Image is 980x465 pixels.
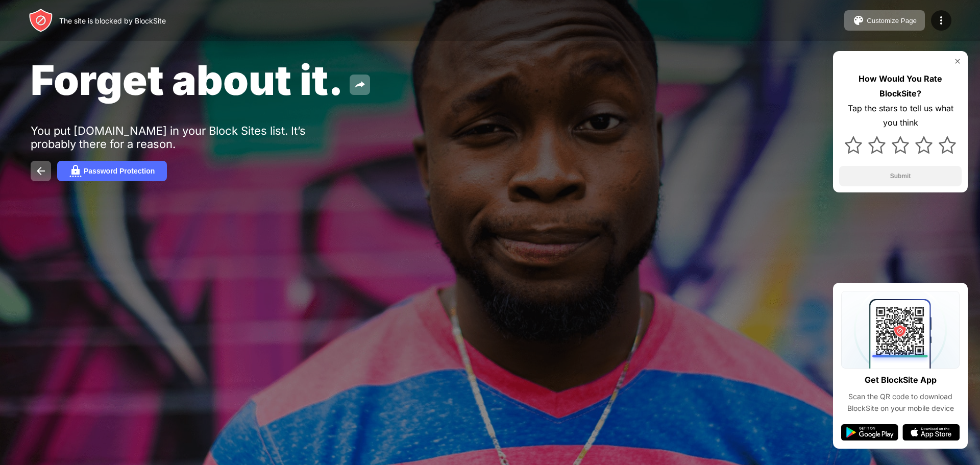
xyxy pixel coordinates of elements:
[841,391,960,414] div: Scan the QR code to download BlockSite on your mobile device
[31,55,344,105] span: Forget about it.
[953,57,962,65] img: rate-us-close.svg
[902,424,960,440] img: app-store.svg
[57,161,167,181] button: Password Protection
[839,166,962,186] button: Submit
[844,10,925,31] button: Customize Page
[845,136,862,154] img: star.svg
[892,136,909,154] img: star.svg
[865,373,937,387] div: Get BlockSite App
[939,136,956,154] img: star.svg
[841,291,960,369] img: qrcode.svg
[868,136,886,154] img: star.svg
[867,17,917,25] div: Customize Page
[31,124,346,151] div: You put [DOMAIN_NAME] in your Block Sites list. It’s probably there for a reason.
[354,79,366,91] img: share.svg
[84,167,155,175] div: Password Protection
[935,14,947,27] img: menu-icon.svg
[69,165,82,177] img: password.svg
[841,424,898,440] img: google-play.svg
[839,101,962,131] div: Tap the stars to tell us what you think
[852,14,865,27] img: pallet.svg
[35,165,47,177] img: back.svg
[59,16,166,25] div: The site is blocked by BlockSite
[915,136,933,154] img: star.svg
[839,71,962,101] div: How Would You Rate BlockSite?
[29,8,53,33] img: header-logo.svg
